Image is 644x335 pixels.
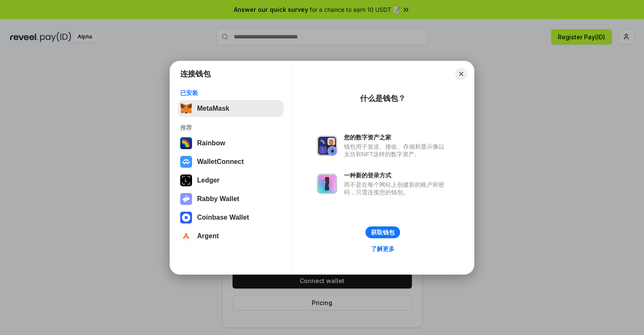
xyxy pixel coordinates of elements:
button: Close [455,68,467,80]
div: 获取钱包 [371,229,395,236]
img: svg+xml,%3Csvg%20fill%3D%22none%22%20height%3D%2233%22%20viewBox%3D%220%200%2035%2033%22%20width%... [180,103,192,114]
div: Argent [197,232,219,240]
img: svg+xml,%3Csvg%20xmlns%3D%22http%3A%2F%2Fwww.w3.org%2F2000%2Fsvg%22%20width%3D%2228%22%20height%3... [180,174,192,186]
button: Ledger [178,172,284,189]
button: Coinbase Wallet [178,209,284,226]
img: svg+xml,%3Csvg%20xmlns%3D%22http%3A%2F%2Fwww.w3.org%2F2000%2Fsvg%22%20fill%3D%22none%22%20viewBox... [317,174,337,194]
div: 什么是钱包？ [360,93,406,103]
div: MetaMask [197,105,229,112]
div: WalletConnect [197,158,244,166]
div: Rainbow [197,139,225,147]
div: 了解更多 [371,245,395,253]
h1: 连接钱包 [180,69,211,79]
img: svg+xml,%3Csvg%20width%3D%2228%22%20height%3D%2228%22%20viewBox%3D%220%200%2028%2028%22%20fill%3D... [180,212,192,223]
img: svg+xml,%3Csvg%20xmlns%3D%22http%3A%2F%2Fwww.w3.org%2F2000%2Fsvg%22%20fill%3D%22none%22%20viewBox... [317,136,337,156]
button: Argent [178,228,284,245]
div: 而不是在每个网站上创建新的账户和密码，只需连接您的钱包。 [344,181,449,196]
img: svg+xml,%3Csvg%20width%3D%2228%22%20height%3D%2228%22%20viewBox%3D%220%200%2028%2028%22%20fill%3D... [180,230,192,242]
button: Rabby Wallet [178,191,284,207]
img: svg+xml,%3Csvg%20width%3D%22120%22%20height%3D%22120%22%20viewBox%3D%220%200%20120%20120%22%20fil... [180,137,192,149]
div: 推荐 [180,124,281,131]
button: MetaMask [178,100,284,117]
img: svg+xml,%3Csvg%20width%3D%2228%22%20height%3D%2228%22%20viewBox%3D%220%200%2028%2028%22%20fill%3D... [180,156,192,168]
button: WalletConnect [178,153,284,170]
a: 了解更多 [366,243,400,254]
div: Coinbase Wallet [197,214,249,221]
div: 一种新的登录方式 [344,172,449,179]
div: Rabby Wallet [197,195,239,203]
button: 获取钱包 [365,226,400,238]
div: 您的数字资产之家 [344,133,449,141]
button: Rainbow [178,135,284,152]
div: Ledger [197,177,219,184]
div: 已安装 [180,89,281,97]
img: svg+xml,%3Csvg%20xmlns%3D%22http%3A%2F%2Fwww.w3.org%2F2000%2Fsvg%22%20fill%3D%22none%22%20viewBox... [180,193,192,205]
div: 钱包用于发送、接收、存储和显示像以太坊和NFT这样的数字资产。 [344,143,449,158]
